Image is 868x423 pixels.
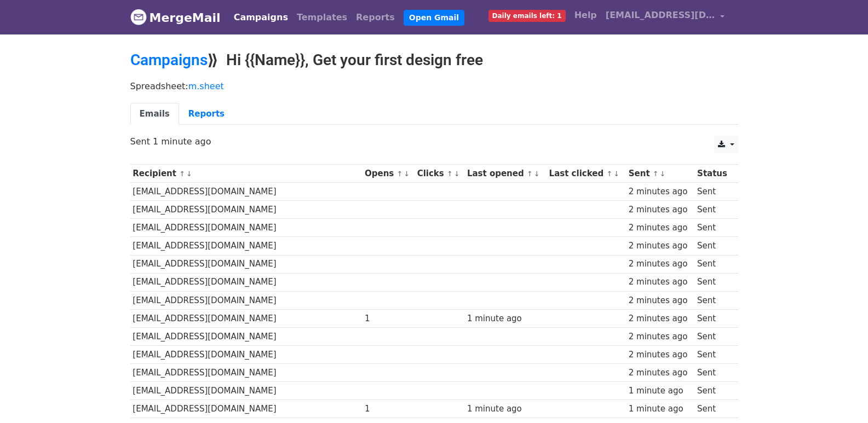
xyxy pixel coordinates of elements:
[629,222,692,234] div: 2 minutes ago
[454,170,460,178] a: ↓
[130,273,363,291] td: [EMAIL_ADDRESS][DOMAIN_NAME]
[397,170,403,178] a: ↑
[292,7,352,28] a: Templates
[130,382,363,400] td: [EMAIL_ADDRESS][DOMAIN_NAME]
[365,403,412,415] div: 1
[229,7,292,28] a: Campaigns
[626,165,694,183] th: Sent
[694,201,732,219] td: Sent
[629,331,692,343] div: 2 minutes ago
[534,170,540,178] a: ↓
[606,170,612,178] a: ↑
[527,170,533,178] a: ↑
[179,170,185,178] a: ↑
[694,219,732,237] td: Sent
[130,183,363,201] td: [EMAIL_ADDRESS][DOMAIN_NAME]
[629,276,692,288] div: 2 minutes ago
[130,309,363,327] td: [EMAIL_ADDRESS][DOMAIN_NAME]
[613,170,619,178] a: ↓
[629,367,692,379] div: 2 minutes ago
[601,4,729,30] a: [EMAIL_ADDRESS][DOMAIN_NAME]
[629,240,692,252] div: 2 minutes ago
[694,237,732,255] td: Sent
[130,136,738,147] p: Sent 1 minute ago
[130,201,363,219] td: [EMAIL_ADDRESS][DOMAIN_NAME]
[694,364,732,382] td: Sent
[484,4,570,26] a: Daily emails left: 1
[694,309,732,327] td: Sent
[365,312,412,325] div: 1
[488,10,566,22] span: Daily emails left: 1
[694,400,732,418] td: Sent
[415,165,464,183] th: Clicks
[694,255,732,273] td: Sent
[660,170,666,178] a: ↓
[629,204,692,216] div: 2 minutes ago
[694,346,732,364] td: Sent
[130,80,738,92] p: Spreadsheet:
[362,165,415,183] th: Opens
[352,7,399,28] a: Reports
[404,10,464,26] a: Open Gmail
[570,4,601,26] a: Help
[629,385,692,397] div: 1 minute ago
[447,170,453,178] a: ↑
[130,327,363,345] td: [EMAIL_ADDRESS][DOMAIN_NAME]
[130,219,363,237] td: [EMAIL_ADDRESS][DOMAIN_NAME]
[694,382,732,400] td: Sent
[467,403,544,415] div: 1 minute ago
[547,165,626,183] th: Last clicked
[694,183,732,201] td: Sent
[629,258,692,270] div: 2 minutes ago
[130,6,221,29] a: MergeMail
[653,170,659,178] a: ↑
[404,170,410,178] a: ↓
[179,103,234,125] a: Reports
[629,349,692,361] div: 2 minutes ago
[130,51,738,69] h2: ⟫ Hi {{Name}}, Get your first design free
[629,403,692,415] div: 1 minute ago
[694,165,732,183] th: Status
[130,346,363,364] td: [EMAIL_ADDRESS][DOMAIN_NAME]
[130,237,363,255] td: [EMAIL_ADDRESS][DOMAIN_NAME]
[130,255,363,273] td: [EMAIL_ADDRESS][DOMAIN_NAME]
[629,294,692,307] div: 2 minutes ago
[130,51,208,69] a: Campaigns
[464,165,547,183] th: Last opened
[186,170,192,178] a: ↓
[694,327,732,345] td: Sent
[130,9,147,25] img: MergeMail logo
[130,291,363,309] td: [EMAIL_ADDRESS][DOMAIN_NAME]
[130,165,363,183] th: Recipient
[694,291,732,309] td: Sent
[606,9,715,22] span: [EMAIL_ADDRESS][DOMAIN_NAME]
[694,273,732,291] td: Sent
[629,186,692,198] div: 2 minutes ago
[130,103,179,125] a: Emails
[629,312,692,325] div: 2 minutes ago
[467,312,544,325] div: 1 minute ago
[130,364,363,382] td: [EMAIL_ADDRESS][DOMAIN_NAME]
[130,400,363,418] td: [EMAIL_ADDRESS][DOMAIN_NAME]
[188,81,224,91] a: m.sheet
